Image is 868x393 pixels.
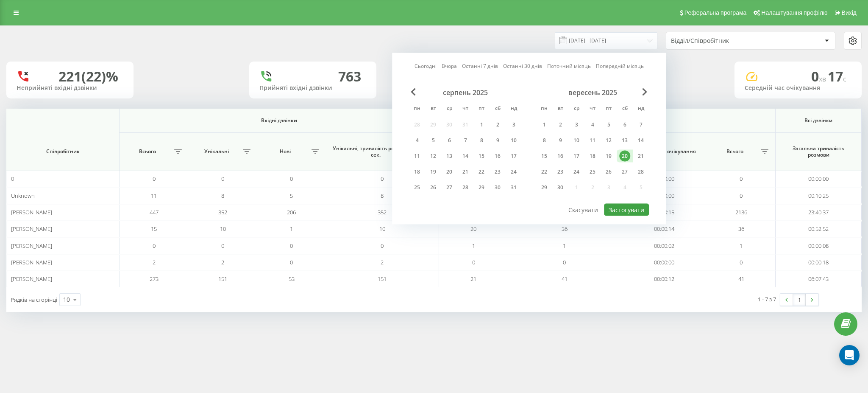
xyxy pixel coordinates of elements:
[776,171,862,187] td: 00:00:00
[684,9,747,16] span: Реферальна програма
[58,68,118,84] div: 221 (22)%
[412,182,423,193] div: 25
[409,181,425,194] div: пн 25 серп 2025 р.
[536,166,552,178] div: пн 22 вер 2025 р.
[635,151,646,162] div: 21
[490,118,506,131] div: сб 2 серп 2025 р.
[601,166,617,178] div: пт 26 вер 2025 р.
[842,9,857,16] span: Вихід
[555,166,566,177] div: 23
[740,192,743,199] span: 0
[63,295,70,304] div: 10
[457,150,473,163] div: чт 14 серп 2025 р.
[150,275,159,283] span: 273
[635,135,646,146] div: 14
[635,166,646,177] div: 28
[619,166,630,177] div: 27
[470,225,476,233] span: 20
[570,103,583,115] abbr: середа
[457,181,473,194] div: чт 28 серп 2025 р.
[562,225,568,233] span: 36
[828,67,846,85] span: 17
[193,148,240,155] span: Унікальні
[745,84,851,92] div: Середній час очікування
[508,166,519,177] div: 24
[412,151,423,162] div: 11
[153,258,156,266] span: 2
[11,296,57,303] span: Рядків на сторінці
[338,68,361,84] div: 763
[536,134,552,147] div: пн 8 вер 2025 р.
[508,151,519,162] div: 17
[740,258,743,266] span: 0
[290,258,293,266] span: 0
[441,150,457,163] div: ср 13 серп 2025 р.
[16,148,110,155] span: Співробітник
[444,135,455,146] div: 6
[11,258,52,266] span: [PERSON_NAME]
[839,345,860,365] div: Open Intercom Messenger
[843,74,846,84] span: c
[633,150,649,163] div: нд 21 вер 2025 р.
[473,166,490,178] div: пт 22 серп 2025 р.
[601,134,617,147] div: пт 12 вер 2025 р.
[11,175,14,182] span: 0
[539,166,550,177] div: 22
[621,221,707,237] td: 00:00:14
[409,150,425,163] div: пн 11 серп 2025 р.
[441,166,457,178] div: ср 20 серп 2025 р.
[220,225,226,233] span: 10
[290,242,293,250] span: 0
[587,166,598,177] div: 25
[776,237,862,254] td: 00:00:08
[539,182,550,193] div: 29
[784,117,853,124] span: Всі дзвінки
[603,119,614,130] div: 5
[460,166,471,177] div: 21
[563,258,566,266] span: 0
[139,117,419,124] span: Вхідні дзвінки
[428,151,439,162] div: 12
[586,103,599,115] abbr: четвер
[476,119,487,130] div: 1
[784,145,853,158] span: Загальна тривалість розмови
[603,135,614,146] div: 12
[460,182,471,193] div: 28
[738,225,744,233] span: 36
[457,166,473,178] div: чт 21 серп 2025 р.
[603,166,614,177] div: 26
[425,150,441,163] div: вт 12 серп 2025 р.
[587,151,598,162] div: 18
[473,134,490,147] div: пт 8 серп 2025 р.
[508,135,519,146] div: 10
[262,148,309,155] span: Нові
[617,134,633,147] div: сб 13 вер 2025 р.
[554,103,567,115] abbr: вівторок
[633,118,649,131] div: нд 7 вер 2025 р.
[409,134,425,147] div: пн 4 серп 2025 р.
[621,237,707,254] td: 00:00:02
[563,242,566,250] span: 1
[811,67,828,85] span: 0
[444,151,455,162] div: 13
[409,166,425,178] div: пн 18 серп 2025 р.
[619,151,630,162] div: 20
[761,9,827,16] span: Налаштування профілю
[506,134,522,147] div: нд 10 серп 2025 р.
[552,181,568,194] div: вт 30 вер 2025 р.
[444,182,455,193] div: 27
[490,134,506,147] div: сб 9 серп 2025 р.
[415,62,437,70] a: Сьогодні
[740,175,743,182] span: 0
[539,119,550,130] div: 1
[618,103,631,115] abbr: субота
[506,118,522,131] div: нд 3 серп 2025 р.
[555,151,566,162] div: 16
[11,192,35,199] span: Unknown
[259,84,366,92] div: Прийняті вхідні дзвінки
[409,88,522,97] div: серпень 2025
[601,150,617,163] div: пт 19 вер 2025 р.
[819,74,828,84] span: хв
[568,166,584,178] div: ср 24 вер 2025 р.
[428,135,439,146] div: 5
